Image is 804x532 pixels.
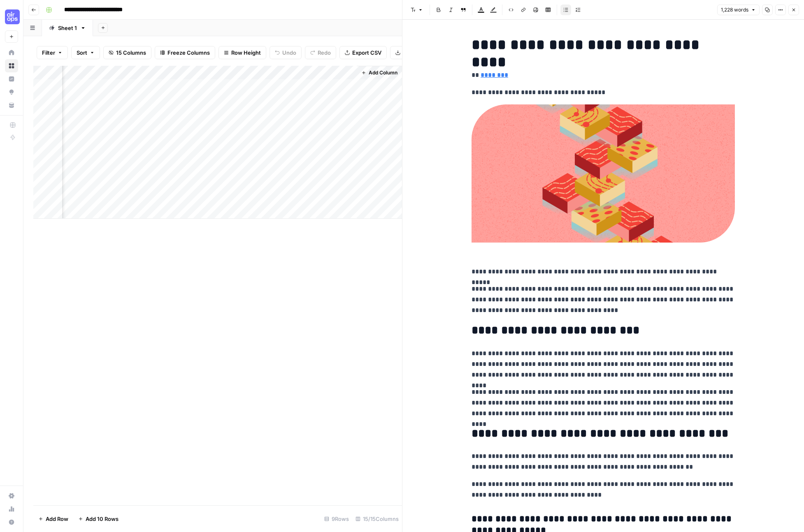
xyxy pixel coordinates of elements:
[5,502,18,516] a: Usage
[218,46,266,59] button: Row Height
[33,512,73,525] button: Add Row
[5,489,18,502] a: Settings
[270,46,302,59] button: Undo
[5,516,18,529] button: Help + Support
[5,72,18,86] a: Insights
[5,9,20,24] img: AirOps U Cohort 1 Logo
[717,5,760,15] button: 1,228 words
[155,46,215,59] button: Freeze Columns
[58,24,77,32] div: Sheet 1
[37,46,68,59] button: Filter
[5,86,18,99] a: Opportunities
[167,49,210,57] span: Freeze Columns
[352,512,402,525] div: 15/15 Columns
[42,49,55,57] span: Filter
[321,512,352,525] div: 9 Rows
[352,49,381,57] span: Export CSV
[231,49,261,57] span: Row Height
[42,20,93,36] a: Sheet 1
[282,49,296,57] span: Undo
[369,69,397,76] span: Add Column
[73,512,123,525] button: Add 10 Rows
[5,46,18,59] a: Home
[358,67,401,78] button: Add Column
[318,49,331,57] span: Redo
[46,515,68,523] span: Add Row
[721,6,748,14] span: 1,228 words
[116,49,146,57] span: 15 Columns
[339,46,387,59] button: Export CSV
[86,515,119,523] span: Add 10 Rows
[5,99,18,112] a: Your Data
[103,46,151,59] button: 15 Columns
[77,49,87,57] span: Sort
[305,46,336,59] button: Redo
[5,59,18,72] a: Browse
[71,46,100,59] button: Sort
[5,7,18,27] button: Workspace: AirOps U Cohort 1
